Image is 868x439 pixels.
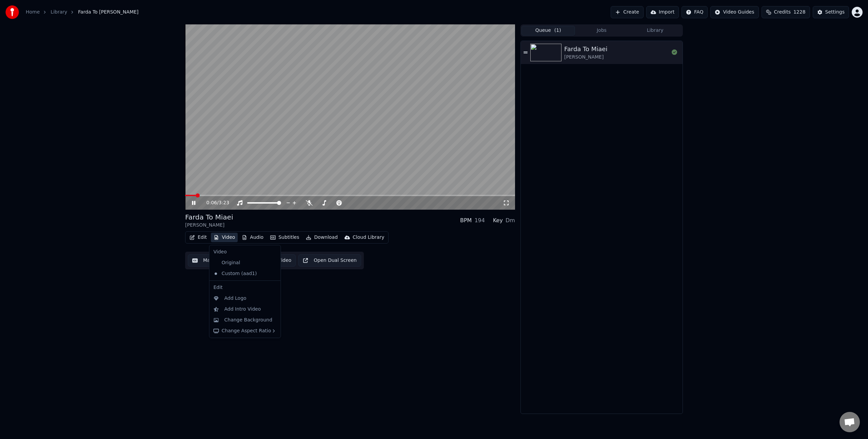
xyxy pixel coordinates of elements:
button: Video Guides [710,6,758,18]
button: Settings [813,6,849,18]
div: BPM [460,216,472,225]
a: Library [51,9,67,16]
div: Add Logo [224,295,246,302]
span: 3:23 [219,200,229,206]
button: Import [646,6,679,18]
img: youka [5,5,19,19]
div: Farda To Miaei [185,212,233,222]
div: Original [211,257,269,268]
div: Change Aspect Ratio [211,326,279,336]
button: Library [628,26,682,36]
div: Key [493,216,503,225]
button: Jobs [575,26,629,36]
button: Audio [239,233,266,242]
div: [PERSON_NAME] [185,222,233,229]
div: Custom (aad1) [211,268,269,279]
div: Edit [211,282,279,293]
span: 1228 [793,9,806,16]
button: Credits1228 [762,6,810,18]
div: Farda To Miaei [564,44,607,54]
button: Video [211,233,238,242]
div: Settings [825,9,845,16]
button: FAQ [682,6,708,18]
div: Change Background [224,317,273,323]
span: Farda To [PERSON_NAME] [78,9,138,16]
div: Dm [506,216,515,225]
a: Home [26,9,40,16]
div: Open chat [840,412,860,432]
button: Create [611,6,644,18]
div: Cloud Library [353,234,384,241]
button: Subtitles [268,233,302,242]
div: Add Intro Video [224,306,261,313]
button: Queue [521,26,575,36]
span: ( 1 ) [554,27,561,34]
button: Manual Sync [188,254,238,267]
div: 194 [474,216,485,225]
div: Video [211,247,279,257]
button: Edit [187,233,210,242]
nav: breadcrumb [26,9,139,16]
button: Open Dual Screen [298,254,361,267]
button: Download [303,233,340,242]
span: Credits [774,9,791,16]
span: 0:06 [206,200,217,206]
div: / [206,200,223,206]
div: [PERSON_NAME] [564,54,607,61]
